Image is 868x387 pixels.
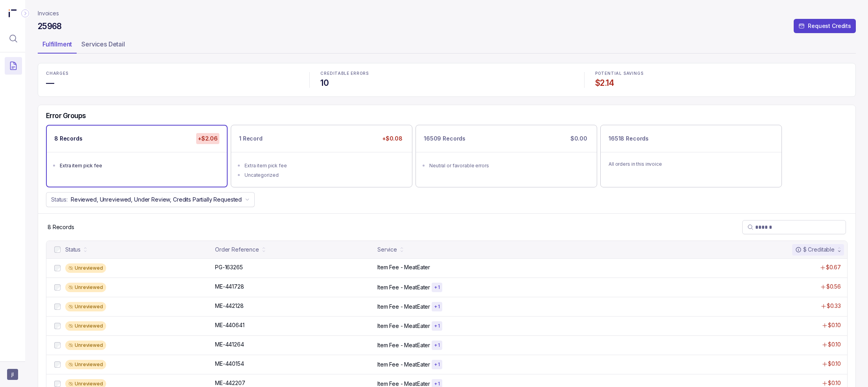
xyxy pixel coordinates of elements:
[320,78,573,89] h4: 10
[434,361,440,368] p: + 1
[434,284,440,291] p: + 1
[54,323,61,329] input: checkbox-checkbox
[215,246,259,254] div: Order Reference
[434,323,440,329] p: + 1
[320,71,573,76] p: CREDITABLE ERRORS
[377,341,430,349] p: Item Fee - MeatEater
[46,192,255,207] button: Status:Reviewed, Unreviewed, Under Review, Credits Partially Requested
[196,133,219,144] p: +$2.06
[77,38,130,54] li: Tab Services Detail
[826,263,841,271] p: $0.67
[65,246,81,254] div: Status
[46,78,298,89] h4: —
[609,135,649,143] p: 16518 Records
[54,246,61,253] input: checkbox-checkbox
[377,322,430,330] p: Item Fee - MeatEater
[54,361,61,368] input: checkbox-checkbox
[595,78,848,89] h4: $2.14
[38,9,59,17] a: Invoices
[609,160,774,168] p: All orders in this invoice
[5,57,22,74] button: Menu Icon Button DocumentTextIcon
[65,321,106,331] div: Unreviewed
[20,9,30,18] div: Collapse Icon
[38,38,856,54] ul: Tab Group
[215,302,244,310] p: ME-442128
[65,263,106,273] div: Unreviewed
[569,133,589,144] p: $0.00
[65,341,106,350] div: Unreviewed
[377,361,430,368] p: Item Fee - MeatEater
[239,135,263,143] p: 1 Record
[828,341,841,348] p: $0.10
[215,283,244,291] p: ME-441728
[215,379,245,387] p: ME-442207
[795,246,835,254] div: $ Creditable
[434,304,440,310] p: + 1
[54,284,61,291] input: checkbox-checkbox
[595,71,848,76] p: POTENTIAL SAVINGS
[828,321,841,329] p: $0.10
[65,360,106,369] div: Unreviewed
[54,342,61,348] input: checkbox-checkbox
[429,162,588,170] div: Neutral or favorable errors
[38,9,59,17] nav: breadcrumb
[215,360,244,368] p: ME-440154
[794,19,856,33] button: Request Credits
[215,263,243,271] p: PG-163265
[7,369,18,380] button: User initials
[434,342,440,348] p: + 1
[245,171,403,179] div: Uncategorized
[54,135,83,143] p: 8 Records
[826,283,841,291] p: $0.56
[434,381,440,387] p: + 1
[71,196,242,204] p: Reviewed, Unreviewed, Under Review, Credits Partially Requested
[46,71,298,76] p: CHARGES
[60,162,219,170] div: Extra item pick fee
[808,22,851,30] p: Request Credits
[38,38,77,54] li: Tab Fulfillment
[46,111,86,120] h5: Error Groups
[377,283,430,291] p: Item Fee - MeatEater
[65,302,106,311] div: Unreviewed
[828,360,841,368] p: $0.10
[5,30,22,47] button: Menu Icon Button MagnifyingGlassIcon
[48,223,74,231] p: 8 Records
[377,263,430,271] p: Item Fee - MeatEater
[377,303,430,311] p: Item Fee - MeatEater
[54,265,61,271] input: checkbox-checkbox
[215,321,245,329] p: ME-440641
[424,135,465,143] p: 16509 Records
[827,302,841,310] p: $0.33
[81,39,125,49] p: Services Detail
[51,196,68,204] p: Status:
[48,223,74,231] div: Remaining page entries
[38,21,62,32] h4: 25968
[215,341,244,348] p: ME-441264
[42,39,72,49] p: Fulfillment
[65,283,106,292] div: Unreviewed
[828,379,841,387] p: $0.10
[54,381,61,387] input: checkbox-checkbox
[381,133,404,144] p: +$0.08
[245,162,403,170] div: Extra item pick fee
[377,246,397,254] div: Service
[54,304,61,310] input: checkbox-checkbox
